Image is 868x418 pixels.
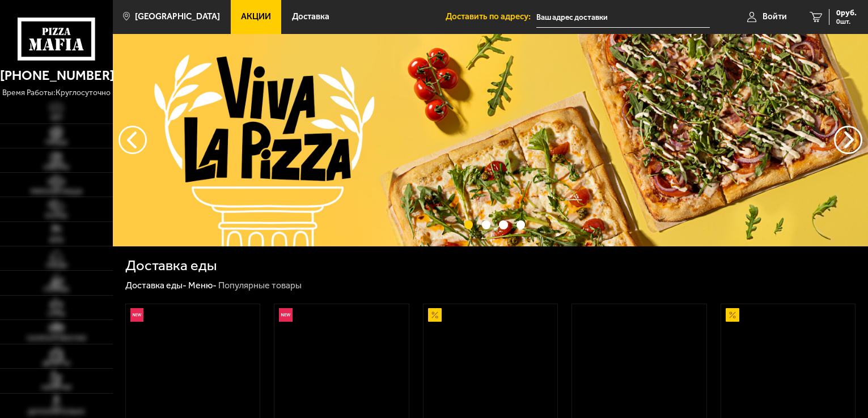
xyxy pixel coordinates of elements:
input: Ваш адрес доставки [536,7,710,28]
span: Войти [763,12,787,21]
span: [GEOGRAPHIC_DATA] [135,12,220,21]
a: Доставка еды- [125,280,187,291]
button: точки переключения [464,220,473,229]
button: следующий [118,126,147,154]
h1: Доставка еды [125,258,217,273]
span: 0 шт. [836,18,857,25]
span: Акции [241,12,271,21]
button: точки переключения [516,220,525,229]
a: Меню- [188,280,217,291]
img: Акционный [726,308,739,322]
button: точки переключения [499,220,507,229]
button: точки переключения [482,220,490,229]
img: Новинка [279,308,293,322]
span: 0 руб. [836,9,857,17]
span: Доставка [292,12,329,21]
img: Новинка [130,308,144,322]
div: Популярные товары [218,280,302,292]
span: Доставить по адресу: [446,12,536,21]
button: предыдущий [834,126,862,154]
img: Акционный [428,308,442,322]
